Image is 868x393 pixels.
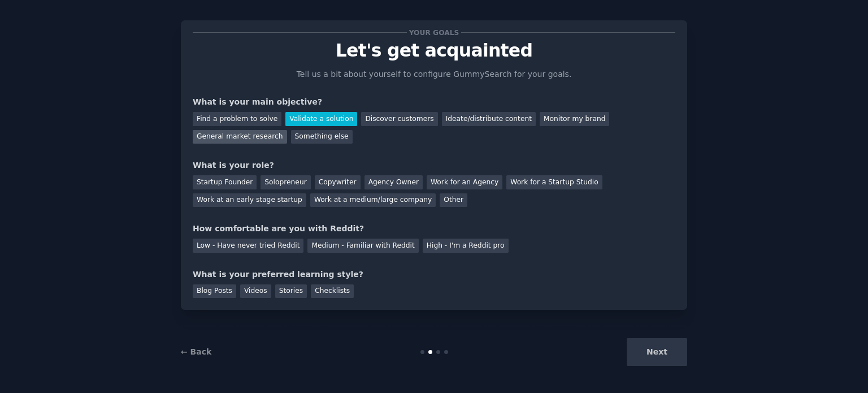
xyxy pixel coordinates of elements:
div: What is your main objective? [193,96,675,108]
div: Blog Posts [193,284,236,299]
div: Monitor my brand [540,112,609,126]
div: Work for an Agency [427,175,502,189]
div: Checklists [311,284,354,299]
div: Low - Have never tried Reddit [193,239,303,253]
span: Your goals [407,27,461,38]
div: How comfortable are you with Reddit? [193,223,675,235]
div: High - I'm a Reddit pro [423,239,509,253]
div: Medium - Familiar with Reddit [307,239,418,253]
div: Something else [291,130,353,144]
div: Ideate/distribute content [442,112,536,126]
div: General market research [193,130,287,144]
p: Tell us a bit about yourself to configure GummySearch for your goals. [292,68,576,80]
div: Validate a solution [285,112,357,126]
div: Work at an early stage startup [193,193,306,208]
div: Stories [275,284,307,299]
a: ← Back [181,347,211,356]
div: Work at a medium/large company [310,193,436,208]
div: Work for a Startup Studio [506,175,602,189]
p: Let's get acquainted [193,41,675,61]
div: Videos [240,284,271,299]
div: Solopreneur [261,175,310,189]
div: What is your preferred learning style? [193,269,675,280]
div: What is your role? [193,159,675,171]
div: Agency Owner [364,175,423,189]
div: Discover customers [361,112,437,126]
div: Startup Founder [193,175,257,189]
div: Find a problem to solve [193,112,281,126]
div: Copywriter [315,175,361,189]
div: Other [440,193,467,208]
